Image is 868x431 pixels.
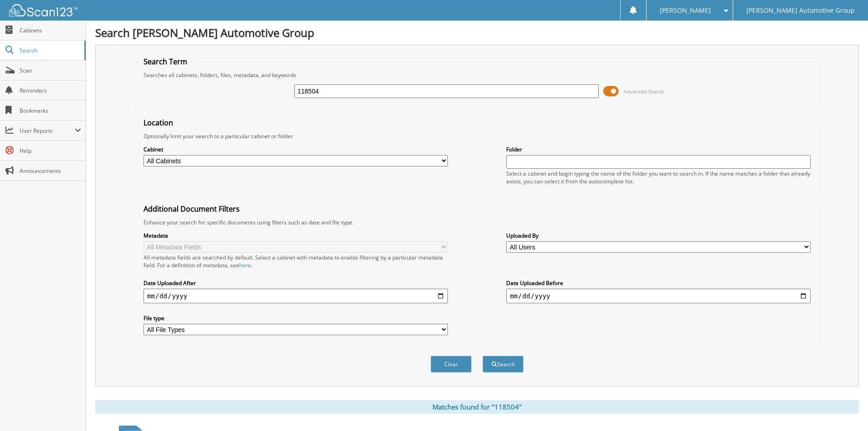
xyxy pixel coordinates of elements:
[144,254,448,269] div: All metadata fields are searched by default. Select a cabinet with metadata to enable filtering b...
[95,400,859,414] div: Matches found for "118504"
[20,87,81,94] span: Reminders
[624,88,664,95] span: Advanced Search
[139,71,815,79] div: Searches all cabinets, folders, files, metadata, and keywords
[144,314,448,322] label: File type
[144,232,448,239] label: Metadata
[144,289,448,303] input: start
[139,57,192,67] legend: Search Term
[144,145,448,153] label: Cabinet
[139,218,815,226] div: Enhance your search for specific documents using filters such as date and file type.
[139,132,815,140] div: Optionally limit your search to a particular cabinet or folder
[506,170,811,185] div: Select a cabinet and begin typing the name of the folder you want to search in. If the name match...
[660,8,711,13] span: [PERSON_NAME]
[20,147,81,155] span: Help
[506,279,811,287] label: Date Uploaded Before
[506,145,811,153] label: Folder
[95,25,859,40] h1: Search [PERSON_NAME] Automotive Group
[144,279,448,287] label: Date Uploaded After
[9,4,77,16] img: scan123-logo-white.svg
[139,118,178,128] legend: Location
[20,167,81,175] span: Announcements
[20,67,81,74] span: Scan
[506,289,811,303] input: end
[20,127,75,135] span: User Reports
[20,26,81,34] span: Cabinets
[483,356,524,373] button: Search
[431,356,472,373] button: Clear
[506,232,811,239] label: Uploaded By
[20,47,80,54] span: Search
[139,204,244,214] legend: Additional Document Filters
[239,261,251,269] a: here
[746,8,855,13] span: [PERSON_NAME] Automotive Group
[20,107,81,114] span: Bookmarks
